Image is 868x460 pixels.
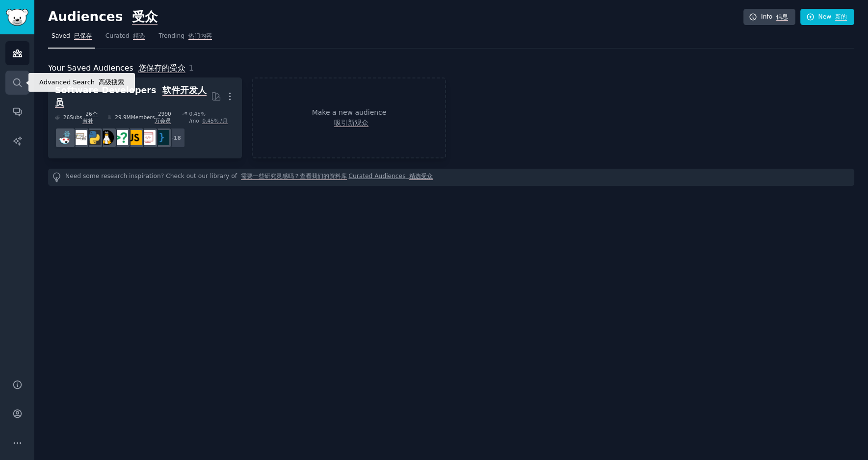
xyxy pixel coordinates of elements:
font: 26个替补 [82,111,98,124]
img: linux [99,130,114,145]
font: 已保存 [74,32,92,40]
img: reactjs [58,130,73,145]
img: programming [154,130,169,145]
h2: Audiences [48,9,743,25]
a: Info 信息 [743,9,795,26]
font: 新的 [835,13,847,21]
font: 吸引新观众 [334,119,368,127]
a: Make a new audience 吸引新观众 [252,77,446,158]
a: Saved 已保存 [48,28,95,49]
div: + 18 [165,128,185,148]
img: cscareerquestions [113,130,128,145]
font: 0.45% /月 [202,118,227,124]
span: 1 [189,63,194,73]
font: 受众 [132,9,158,25]
font: 您保存的受众 [138,63,185,73]
font: 精选 [133,32,145,40]
span: Saved [52,32,92,41]
a: New 新的 [800,9,854,26]
div: 0.45 % /mo [189,110,236,124]
font: 需要一些研究灵感吗？查看我们的资料库 [241,173,347,180]
div: Software Developers [55,84,211,108]
img: webdev [140,130,156,145]
font: 2990万会员 [155,111,171,124]
span: Trending [158,32,211,41]
font: 信息 [776,13,788,21]
font: 软件开发人员 [55,85,207,108]
img: javascript [127,130,142,145]
font: 热门内容 [188,32,212,40]
div: 29.9M Members [107,110,175,124]
a: Software Developers 软件开发人员26Subs 26个替补29.9MMembers 2990万会员0.45% /mo 0.45% /月+18programmingwebdevj... [48,77,242,158]
a: Curated Audiences 精选受众 [348,172,433,182]
div: 26 Sub s [55,110,101,124]
span: Your Saved Audiences [48,62,185,75]
img: Python [85,130,101,145]
img: learnpython [72,130,87,145]
div: Need some research inspiration? Check out our library of [48,169,854,186]
span: Curated [105,32,145,41]
a: Trending 热门内容 [155,28,215,49]
a: Curated 精选 [102,28,149,49]
img: GummySearch logo [6,9,28,26]
font: 精选受众 [409,173,433,180]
